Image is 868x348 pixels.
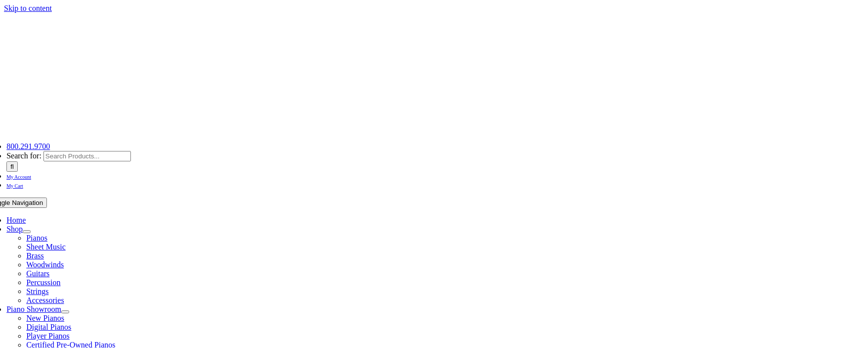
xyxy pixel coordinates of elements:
[26,296,64,304] a: Accessories
[6,142,50,150] a: 800.291.9700
[6,216,26,224] a: Home
[61,310,69,313] button: Open submenu of Piano Showroom
[6,174,31,180] span: My Account
[26,251,44,260] a: Brass
[26,287,48,296] a: Strings
[6,183,23,189] span: My Cart
[43,151,131,161] input: Search Products...
[6,181,23,189] a: My Cart
[26,234,47,242] a: Pianos
[6,151,41,160] span: Search for:
[4,4,52,12] a: Skip to content
[26,278,60,287] a: Percussion
[26,332,70,340] a: Player Pianos
[26,243,66,251] a: Sheet Music
[6,225,23,233] a: Shop
[6,161,18,172] input: Search
[6,305,61,313] a: Piano Showroom
[6,172,31,180] a: My Account
[26,314,64,322] a: New Pianos
[26,260,64,269] a: Woodwinds
[26,269,49,278] a: Guitars
[26,323,71,331] a: Digital Pianos
[23,230,31,233] button: Open submenu of Shop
